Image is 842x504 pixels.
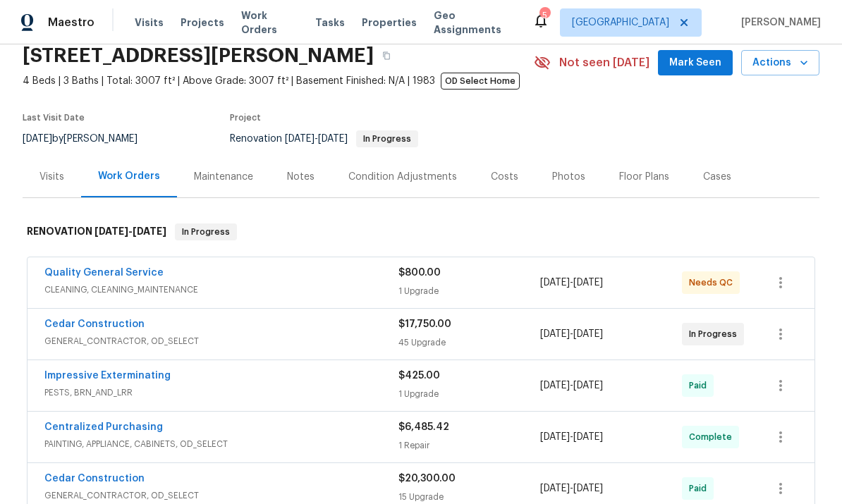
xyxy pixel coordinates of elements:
span: In Progress [689,327,743,341]
span: PESTS, BRN_AND_LRR [44,386,398,400]
span: Geo Assignments [434,8,515,37]
span: $425.00 [398,371,440,381]
span: Paid [689,481,712,496]
div: 45 Upgrade [398,336,540,350]
span: Project [230,113,261,122]
span: Needs QC [689,276,738,290]
a: Centralized Purchasing [44,422,163,432]
div: 5 [539,8,549,23]
span: Visits [135,16,164,30]
span: [DATE] [573,278,603,288]
span: Maestro [48,16,94,30]
div: Floor Plans [619,170,669,184]
h6: RENOVATION [27,223,166,240]
span: GENERAL_CONTRACTOR, OD_SELECT [44,334,398,348]
span: Last Visit Date [23,113,85,122]
span: 4 Beds | 3 Baths | Total: 3007 ft² | Above Grade: 3007 ft² | Basement Finished: N/A | 1983 [23,74,534,88]
span: OD Select Home [441,73,520,90]
div: RENOVATION [DATE]-[DATE]In Progress [23,209,819,254]
span: [DATE] [318,134,348,144]
span: [DATE] [573,484,603,493]
span: - [285,134,348,144]
div: Condition Adjustments [348,170,457,184]
span: [DATE] [573,432,603,442]
div: Cases [703,170,731,184]
div: by [PERSON_NAME] [23,130,154,147]
span: [DATE] [540,432,570,442]
span: GENERAL_CONTRACTOR, OD_SELECT [44,488,398,503]
span: [DATE] [94,226,128,236]
a: Cedar Construction [44,319,145,329]
span: [DATE] [133,226,166,236]
span: Projects [181,16,224,30]
span: $20,300.00 [398,474,456,484]
span: - [540,481,603,496]
div: Costs [491,170,518,184]
span: Complete [689,430,738,444]
div: Maintenance [194,170,253,184]
span: In Progress [176,225,236,239]
span: $17,750.00 [398,319,451,329]
span: - [540,379,603,393]
a: Cedar Construction [44,474,145,484]
button: Actions [741,50,819,76]
div: 1 Upgrade [398,387,540,401]
span: Actions [752,54,808,72]
a: Impressive Exterminating [44,371,171,381]
div: Notes [287,170,315,184]
span: [DATE] [285,134,315,144]
span: $800.00 [398,268,441,278]
span: - [94,226,166,236]
span: - [540,327,603,341]
span: Mark Seen [669,54,721,72]
span: - [540,276,603,290]
a: Quality General Service [44,268,164,278]
span: [DATE] [23,134,52,144]
span: [DATE] [540,329,570,339]
div: 15 Upgrade [398,490,540,504]
span: Renovation [230,134,418,144]
span: [DATE] [540,484,570,493]
span: [DATE] [540,278,570,288]
span: Not seen [DATE] [559,56,649,70]
span: In Progress [358,135,417,143]
span: [GEOGRAPHIC_DATA] [572,16,669,30]
span: Tasks [315,18,345,27]
span: Paid [689,379,712,393]
h2: [STREET_ADDRESS][PERSON_NAME] [23,49,374,63]
span: $6,485.42 [398,422,449,432]
span: - [540,430,603,444]
div: Visits [39,170,64,184]
span: PAINTING, APPLIANCE, CABINETS, OD_SELECT [44,437,398,451]
span: [DATE] [540,381,570,391]
div: Work Orders [98,169,160,183]
div: 1 Repair [398,438,540,453]
div: Photos [552,170,585,184]
span: [PERSON_NAME] [736,16,821,30]
button: Copy Address [374,43,399,68]
span: [DATE] [573,381,603,391]
span: Properties [362,16,417,30]
span: [DATE] [573,329,603,339]
span: CLEANING, CLEANING_MAINTENANCE [44,283,398,297]
button: Mark Seen [658,50,733,76]
span: Work Orders [241,8,298,37]
div: 1 Upgrade [398,284,540,298]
